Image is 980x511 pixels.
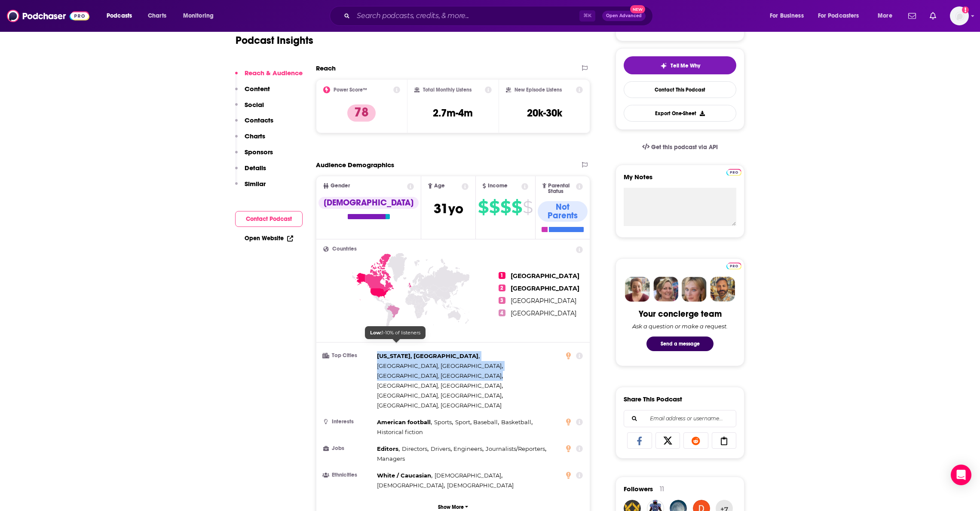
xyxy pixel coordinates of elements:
[433,107,473,119] h3: 2.7m-4m
[962,6,969,13] svg: Add a profile image
[499,285,505,291] span: 2
[872,9,903,23] button: open menu
[235,132,265,148] button: Charts
[818,10,859,22] span: For Podcasters
[377,382,502,389] span: [GEOGRAPHIC_DATA], [GEOGRAPHIC_DATA]
[353,9,579,23] input: Search podcasts, credits, & more...
[235,180,266,196] button: Similar
[235,164,266,180] button: Details
[671,62,700,69] span: Tell Me Why
[177,9,225,23] button: open menu
[377,392,502,399] span: [GEOGRAPHIC_DATA], [GEOGRAPHIC_DATA]
[377,482,444,489] span: [DEMOGRAPHIC_DATA]
[377,372,502,379] span: [GEOGRAPHIC_DATA], [GEOGRAPHIC_DATA]
[183,10,214,22] span: Monitoring
[235,211,303,227] button: Contact Podcast
[639,309,722,319] div: Your concierge team
[473,419,498,425] span: Baseball
[377,352,478,359] span: [US_STATE], [GEOGRAPHIC_DATA]
[370,330,420,336] span: 1-10% of listeners
[478,200,488,214] span: $
[402,444,429,454] span: ,
[377,445,398,452] span: Editors
[377,362,502,369] span: [GEOGRAPHIC_DATA], [GEOGRAPHIC_DATA]
[764,9,815,23] button: open menu
[523,200,533,214] span: $
[377,419,431,425] span: American football
[653,277,678,302] img: Barbara Profile
[235,69,303,85] button: Reach & Audience
[245,69,303,77] p: Reach & Audience
[245,180,266,188] p: Similar
[377,391,503,401] span: ,
[323,446,374,451] h3: Jobs
[499,272,505,279] span: 1
[245,164,266,172] p: Details
[318,197,419,209] div: [DEMOGRAPHIC_DATA]
[236,34,313,47] h1: Podcast Insights
[245,148,273,156] p: Sponsors
[431,445,450,452] span: Drivers
[548,183,574,194] span: Parental Status
[447,482,514,489] span: [DEMOGRAPHIC_DATA]
[812,9,872,23] button: open menu
[235,85,270,101] button: Content
[7,8,89,24] a: Podchaser - Follow, Share and Rate Podcasts
[527,107,562,119] h3: 20k-30k
[579,10,595,21] span: ⌘ K
[499,309,505,316] span: 4
[235,101,264,116] button: Social
[627,432,652,449] a: Share on Facebook
[926,9,940,23] a: Show notifications dropdown
[624,485,653,493] span: Followers
[245,116,273,124] p: Contacts
[624,173,736,188] label: My Notes
[431,444,452,454] span: ,
[951,465,971,485] div: Open Intercom Messenger
[377,351,480,361] span: ,
[455,417,472,427] span: ,
[235,116,273,132] button: Contacts
[435,471,502,480] span: ,
[712,432,737,449] a: Copy Link
[377,455,405,462] span: Managers
[631,410,729,427] input: Email address or username...
[499,297,505,304] span: 3
[682,277,707,302] img: Jules Profile
[323,353,374,358] h3: Top Cities
[624,56,736,74] button: tell me why sparkleTell Me Why
[453,445,482,452] span: Engineers
[726,168,741,176] a: Pro website
[245,101,264,109] p: Social
[710,277,735,302] img: Jon Profile
[377,381,503,391] span: ,
[606,14,642,18] span: Open Advanced
[347,104,376,122] p: 78
[624,105,736,122] button: Export One-Sheet
[438,504,464,510] p: Show More
[660,62,667,69] img: tell me why sparkle
[726,169,741,176] img: Podchaser Pro
[726,261,741,269] a: Pro website
[245,85,270,93] p: Content
[434,200,463,217] span: 31 yo
[655,432,680,449] a: Share on X/Twitter
[635,137,725,158] a: Get this podcast via API
[625,277,650,302] img: Sydney Profile
[245,235,293,242] a: Open Website
[402,445,427,452] span: Directors
[770,10,804,22] span: For Business
[726,263,741,269] img: Podchaser Pro
[235,148,273,164] button: Sponsors
[338,6,661,26] div: Search podcasts, credits, & more...
[435,472,501,479] span: [DEMOGRAPHIC_DATA]
[377,428,423,435] span: Historical fiction
[377,417,432,427] span: ,
[511,309,576,317] span: [GEOGRAPHIC_DATA]
[624,81,736,98] a: Contact This Podcast
[331,183,350,189] span: Gender
[377,402,502,409] span: [GEOGRAPHIC_DATA], [GEOGRAPHIC_DATA]
[377,472,431,479] span: White / Caucasian
[878,10,892,22] span: More
[434,419,452,425] span: Sports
